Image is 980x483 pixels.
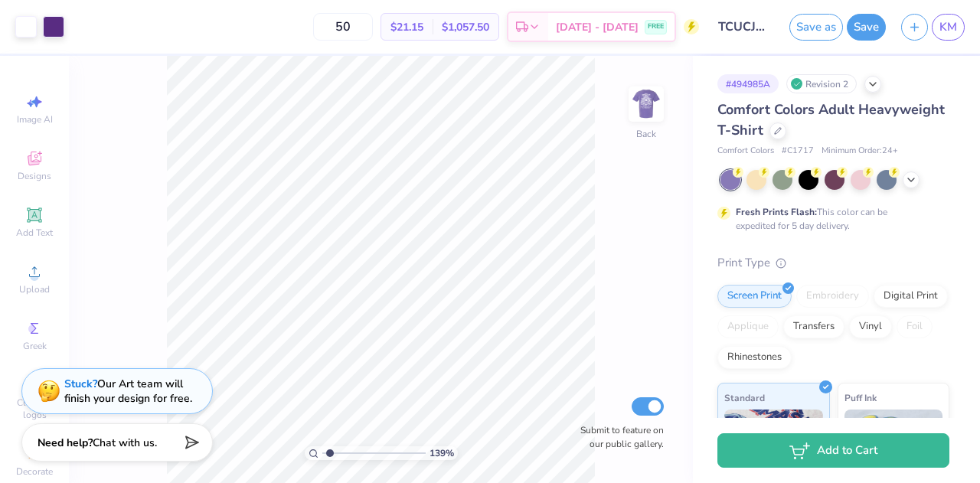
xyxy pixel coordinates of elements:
[390,19,423,35] span: $21.15
[631,89,661,119] img: Back
[717,285,792,308] div: Screen Print
[789,14,843,41] button: Save as
[64,377,192,406] div: Our Art team will finish your design for free.
[648,21,664,32] span: FREE
[572,423,664,451] label: Submit to feature on our public gallery.
[847,14,886,41] button: Save
[17,113,53,126] span: Image AI
[932,14,965,41] a: KM
[23,340,47,352] span: Greek
[18,170,51,182] span: Designs
[786,74,857,93] div: Revision 2
[736,206,817,218] strong: Fresh Prints Flash:
[707,11,782,42] input: Untitled Design
[8,397,61,421] span: Clipart & logos
[313,13,373,41] input: – –
[442,19,489,35] span: $1,057.50
[717,145,774,158] span: Comfort Colors
[897,315,933,338] div: Foil
[782,145,814,158] span: # C1717
[717,315,779,338] div: Applique
[717,100,945,139] span: Comfort Colors Adult Heavyweight T-Shirt
[38,436,93,450] strong: Need help?
[822,145,898,158] span: Minimum Order: 24 +
[849,315,892,338] div: Vinyl
[783,315,844,338] div: Transfers
[93,436,157,450] span: Chat with us.
[724,390,765,406] span: Standard
[636,127,656,141] div: Back
[16,227,53,239] span: Add Text
[717,346,792,369] div: Rhinestones
[717,433,949,468] button: Add to Cart
[19,283,50,295] span: Upload
[874,285,948,308] div: Digital Print
[796,285,869,308] div: Embroidery
[430,446,454,460] span: 139 %
[556,19,639,35] span: [DATE] - [DATE]
[844,390,877,406] span: Puff Ink
[64,377,97,391] strong: Stuck?
[939,18,957,36] span: KM
[717,74,779,93] div: # 494985A
[736,205,924,233] div: This color can be expedited for 5 day delivery.
[717,254,949,272] div: Print Type
[16,465,53,478] span: Decorate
